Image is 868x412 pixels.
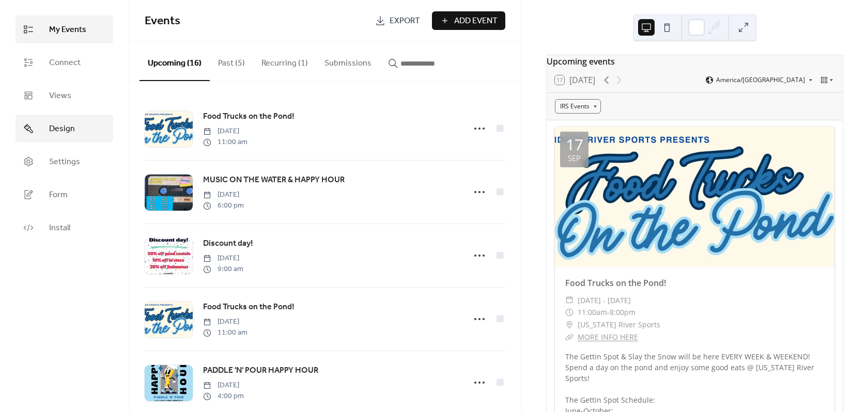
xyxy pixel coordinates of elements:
span: Food Trucks on the Pond! [203,110,295,123]
span: 11:00 am [203,327,247,338]
span: My Events [49,24,86,36]
a: Food Trucks on the Pond! [203,300,295,314]
a: Settings [16,148,113,176]
button: Recurring (1) [253,42,316,80]
span: Design [49,123,75,135]
a: MUSIC ON THE WATER & HAPPY HOUR [203,173,345,187]
span: [DATE] [203,380,244,391]
button: Past (5) [210,42,253,80]
a: Food Trucks on the Pond! [565,277,666,289]
span: Export [390,15,420,27]
a: Install [16,214,113,242]
span: [DATE] [203,189,244,200]
span: [US_STATE] River Sports [578,319,660,331]
span: [DATE] [203,253,243,264]
span: Add Event [454,15,498,27]
span: Events [145,10,180,33]
span: - [607,306,610,319]
span: 8:00pm [610,306,636,319]
span: 4:00 pm [203,391,244,402]
button: Add Event [432,11,505,30]
a: Design [16,115,113,142]
button: Submissions [316,42,380,80]
a: Discount day! [203,237,253,250]
span: 11:00 am [203,137,247,148]
a: My Events [16,15,113,43]
div: 17 [566,137,583,152]
span: PADDLE 'N' POUR HAPPY HOUR [203,365,318,377]
a: PADDLE 'N' POUR HAPPY HOUR [203,364,318,377]
span: Food Trucks on the Pond! [203,301,295,313]
a: MORE INFO HERE [578,332,638,342]
span: Install [49,222,70,234]
div: ​ [565,294,574,307]
div: Sep [568,154,581,162]
a: Export [367,11,428,30]
span: [DATE] [203,316,247,327]
button: Upcoming (16) [139,42,210,81]
span: Form [49,189,68,201]
span: America/[GEOGRAPHIC_DATA] [716,77,805,83]
a: Form [16,181,113,209]
a: Views [16,82,113,109]
div: ​ [565,306,574,319]
div: ​ [565,331,574,343]
span: [DATE] - [DATE] [578,294,631,307]
span: Discount day! [203,237,253,250]
span: 9:00 am [203,264,243,275]
span: Settings [49,156,80,168]
a: Connect [16,49,113,76]
div: Upcoming events [547,55,843,68]
span: Connect [49,57,81,69]
span: 6:00 pm [203,200,244,211]
span: 11:00am [578,306,607,319]
span: [DATE] [203,126,247,137]
span: MUSIC ON THE WATER & HAPPY HOUR [203,174,345,186]
div: ​ [565,319,574,331]
a: Food Trucks on the Pond! [203,110,295,123]
span: Views [49,90,71,102]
